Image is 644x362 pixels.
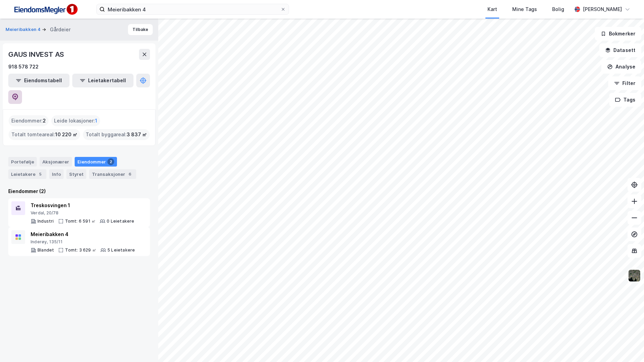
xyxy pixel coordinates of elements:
[11,2,80,17] img: F4PB6Px+NJ5v8B7XTbfpPpyloAAAAASUVORK5CYII=
[487,5,497,13] div: Kart
[31,210,135,216] div: Verdal, 20/78
[31,239,135,245] div: Inderøy, 135/11
[6,26,42,33] button: Meieribakken 4
[50,25,71,34] div: Gårdeier
[75,157,117,167] div: Eiendommer
[8,49,65,60] div: GAUS INVEST AS
[31,201,135,210] div: Treskosvingen 1
[127,171,133,178] div: 6
[37,247,54,253] div: Blandet
[107,219,134,224] div: 0 Leietakere
[8,187,150,195] div: Eiendommer (2)
[43,117,46,125] span: 2
[65,247,96,253] div: Tomt: 3 629 ㎡
[8,63,39,71] div: 918 578 722
[128,24,153,35] button: Tilbake
[37,171,44,178] div: 5
[608,76,641,90] button: Filter
[601,60,641,74] button: Analyse
[599,43,641,57] button: Datasett
[552,5,564,13] div: Bolig
[107,247,135,253] div: 5 Leietakere
[609,93,641,107] button: Tags
[107,158,114,165] div: 2
[512,5,537,13] div: Mine Tags
[95,117,97,125] span: 1
[55,130,77,139] span: 10 220 ㎡
[105,4,280,14] input: Søk på adresse, matrikkel, gårdeiere, leietakere eller personer
[8,169,46,179] div: Leietakere
[66,169,86,179] div: Styret
[40,157,72,167] div: Aksjonærer
[610,329,644,362] div: Kontrollprogram for chat
[9,115,49,126] div: Eiendommer :
[583,5,622,13] div: [PERSON_NAME]
[610,329,644,362] iframe: Chat Widget
[83,129,150,140] div: Totalt byggareal :
[628,269,641,282] img: 9k=
[8,74,69,87] button: Eiendomstabell
[127,130,147,139] span: 3 837 ㎡
[37,219,54,224] div: Industri
[51,115,100,126] div: Leide lokasjoner :
[72,74,133,87] button: Leietakertabell
[31,230,135,238] div: Meieribakken 4
[65,219,96,224] div: Tomt: 6 591 ㎡
[9,129,80,140] div: Totalt tomteareal :
[8,157,37,167] div: Portefølje
[49,169,64,179] div: Info
[595,27,641,41] button: Bokmerker
[89,169,136,179] div: Transaksjoner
